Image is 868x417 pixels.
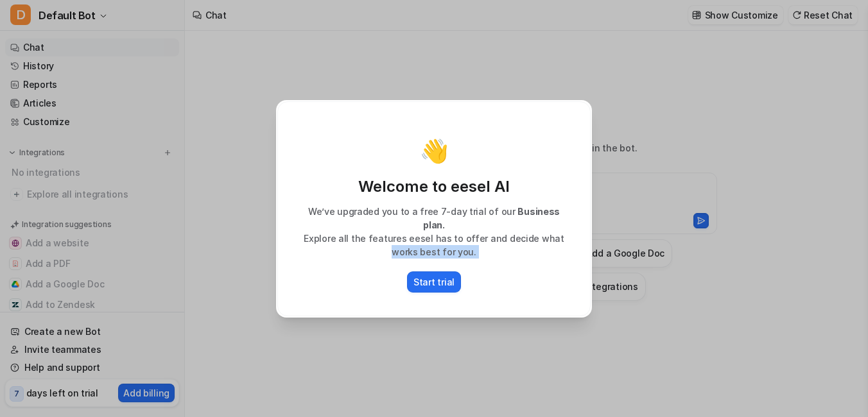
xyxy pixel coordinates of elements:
p: Welcome to eesel AI [291,176,577,197]
p: We’ve upgraded you to a free 7-day trial of our [291,205,577,232]
button: Start trial [407,271,461,293]
p: 👋 [420,138,449,164]
p: Explore all the features eesel has to offer and decide what works best for you. [291,232,577,259]
p: Start trial [413,275,455,289]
